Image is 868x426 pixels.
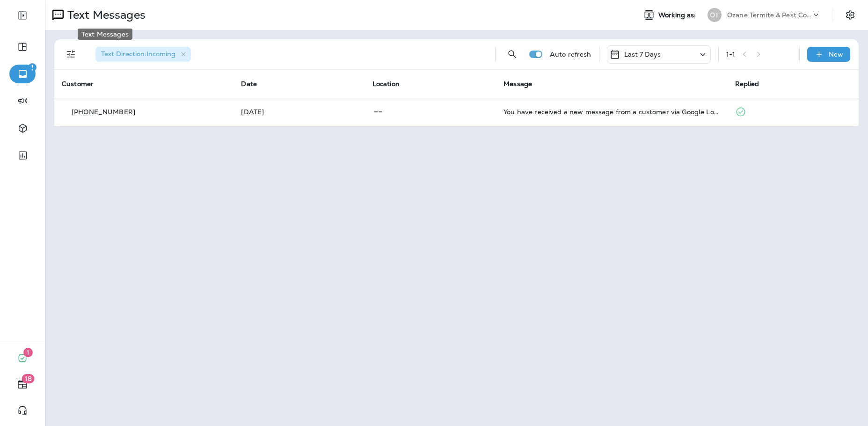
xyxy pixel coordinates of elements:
button: Settings [842,7,859,23]
span: Replied [735,80,759,88]
p: Sep 5, 2025 02:00 PM [241,108,357,116]
span: Message [503,80,532,88]
button: Filters [62,45,80,64]
p: Auto refresh [550,51,591,58]
button: Expand Sidebar [9,6,36,25]
div: Text Messages [78,29,132,40]
button: Search Messages [503,45,522,64]
div: You have received a new message from a customer via Google Local Services Ads. Customer Name: , S... [503,108,720,116]
div: 1 - 1 [726,51,735,58]
p: [PHONE_NUMBER] [72,108,135,116]
span: Date [241,80,257,88]
span: Text Direction : Incoming [101,50,175,58]
p: New [829,51,843,58]
div: OT [708,8,722,22]
span: Working as: [658,11,698,19]
p: Last 7 Days [624,51,661,58]
span: 1 [23,348,33,357]
span: Location [372,80,400,88]
p: Text Messages [64,8,146,22]
span: Customer [62,80,94,88]
p: Ozane Termite & Pest Control [727,11,811,19]
span: 18 [22,374,35,383]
